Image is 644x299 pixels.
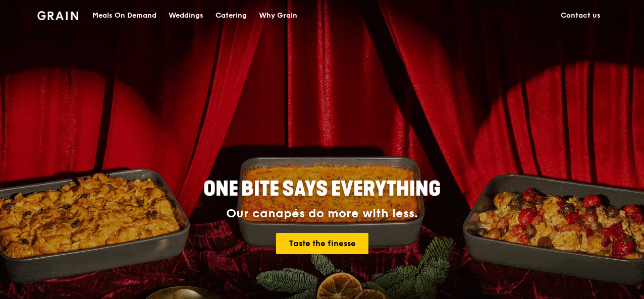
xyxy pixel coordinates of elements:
[276,233,368,254] a: Taste the finesse
[216,1,247,31] div: Catering
[140,207,504,221] div: Our canapés do more with less.
[209,1,253,31] a: Catering
[555,1,607,31] a: Contact us
[253,1,303,31] a: Why Grain
[169,1,203,31] div: Weddings
[203,177,441,201] span: ONE BITE SAYS EVERYTHING
[37,11,78,20] img: Grain
[163,1,209,31] a: Weddings
[92,1,156,31] div: Meals On Demand
[259,1,297,31] div: Why Grain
